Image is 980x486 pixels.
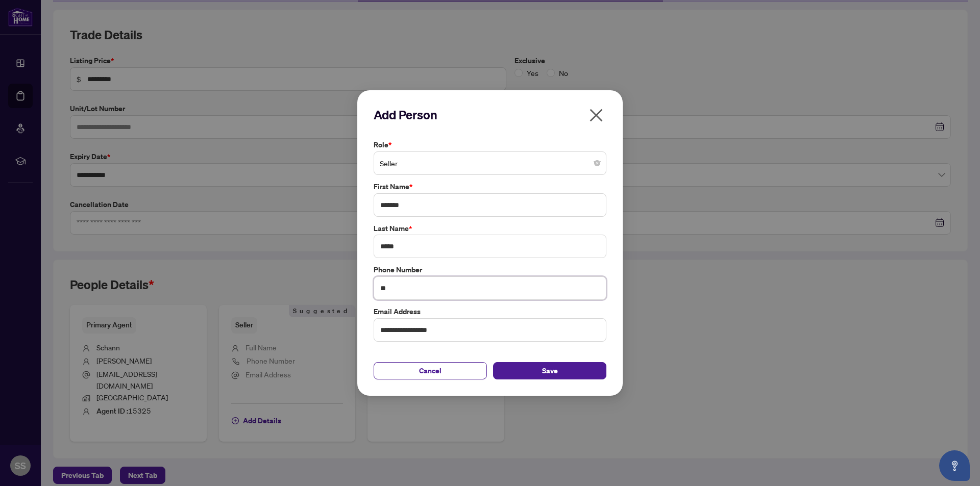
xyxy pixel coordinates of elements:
label: Last Name [374,223,606,234]
span: Cancel [419,363,442,379]
span: Seller [380,154,600,173]
button: Save [493,362,606,379]
label: Role [374,139,606,150]
span: close [588,107,604,123]
span: Save [542,363,558,379]
span: close-circle [594,160,600,166]
button: Cancel [374,362,487,379]
label: Phone Number [374,264,606,275]
label: Email Address [374,306,606,317]
button: Open asap [939,450,970,481]
h2: Add Person [374,107,606,123]
label: First Name [374,181,606,192]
